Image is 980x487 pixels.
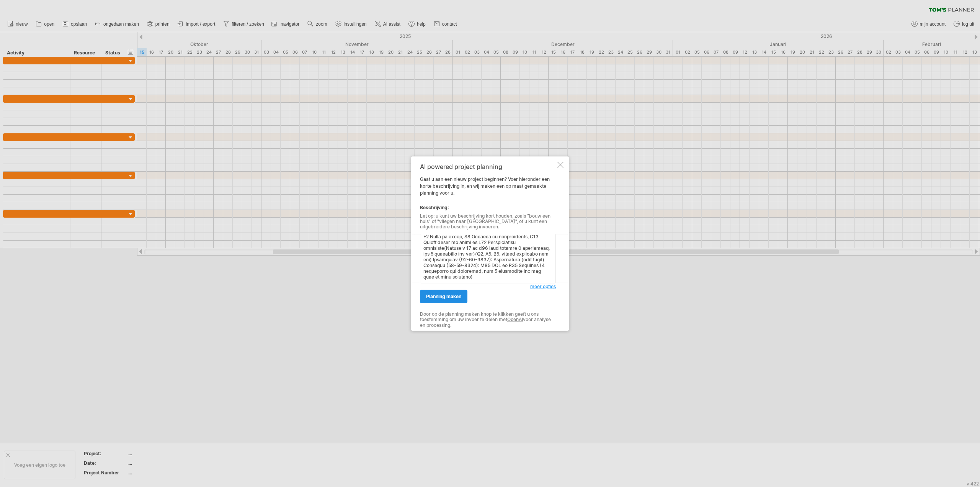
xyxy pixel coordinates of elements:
a: OpenAI [507,316,523,322]
span: meer opties [530,284,556,289]
div: AI powered project planning [420,163,556,170]
a: planning maken [420,290,467,303]
div: Beschrijving: [420,204,556,211]
span: planning maken [426,294,461,299]
div: Door op de planning maken knop te klikken geeft u ons toestemming om uw invoer te delen met voor ... [420,312,556,328]
a: meer opties [530,283,556,290]
div: Let op: u kunt uw beschrijving kort houden, zoals "bouw een huis" of "vliegen naar [GEOGRAPHIC_DA... [420,213,556,230]
div: Gaat u aan een nieuw project beginnen? Voer hieronder een korte beschrijving in, en wij maken een... [420,163,556,324]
